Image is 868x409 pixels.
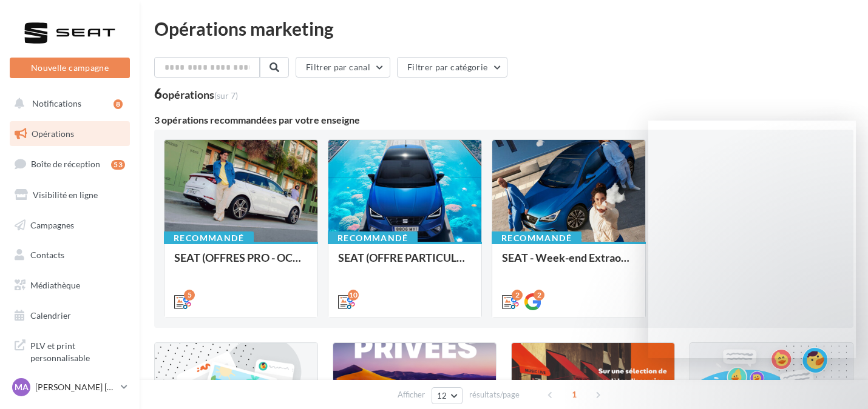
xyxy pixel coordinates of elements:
div: Recommandé [328,231,418,245]
span: 1 [565,385,584,404]
a: Campagnes DataOnDemand [7,373,132,409]
span: Campagnes [30,219,74,230]
a: Boîte de réception53 [7,151,132,177]
div: 6 [154,87,238,101]
a: Calendrier [7,303,132,328]
span: Médiathèque [30,280,80,290]
a: Médiathèque [7,273,132,298]
div: Recommandé [164,231,254,245]
div: 5 [184,290,195,301]
div: 10 [348,290,359,301]
span: MA [15,381,29,393]
button: Nouvelle campagne [10,58,130,78]
div: opérations [162,89,238,100]
div: 8 [114,99,123,109]
span: Notifications [32,98,81,108]
span: 12 [437,391,447,401]
p: [PERSON_NAME] [PERSON_NAME] [35,381,116,393]
span: (sur 7) [214,90,238,101]
div: Opérations marketing [154,19,853,38]
button: 12 [432,387,463,404]
a: Campagnes [7,213,132,238]
div: SEAT (OFFRES PRO - OCT) - SOCIAL MEDIA [174,251,308,276]
span: résultats/page [469,389,520,401]
button: Filtrer par catégorie [397,57,507,78]
span: Visibilité en ligne [33,190,98,200]
div: 2 [534,290,544,301]
div: SEAT - Week-end Extraordinaire ([GEOGRAPHIC_DATA]) - OCTOBRE [502,251,636,276]
button: Notifications 8 [7,91,127,116]
a: PLV et print personnalisable [7,333,132,368]
span: Opérations [32,128,74,139]
span: PLV et print personnalisable [30,338,125,364]
iframe: Intercom live chat message [648,121,856,358]
span: Contacts [30,250,64,260]
div: 53 [111,160,125,170]
a: Opérations [7,121,132,147]
span: Boîte de réception [31,159,100,169]
iframe: Intercom live chat [827,368,856,397]
div: SEAT (OFFRE PARTICULIER - OCT) - SOCIAL MEDIA [338,251,472,276]
div: 3 opérations recommandées par votre enseigne [154,115,853,125]
span: Calendrier [30,310,71,321]
a: Visibilité en ligne [7,182,132,208]
button: Filtrer par canal [296,57,390,78]
div: 2 [512,290,523,301]
a: MA [PERSON_NAME] [PERSON_NAME] [10,376,130,399]
a: Contacts [7,242,132,268]
div: Recommandé [492,231,581,245]
span: Afficher [398,389,425,401]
